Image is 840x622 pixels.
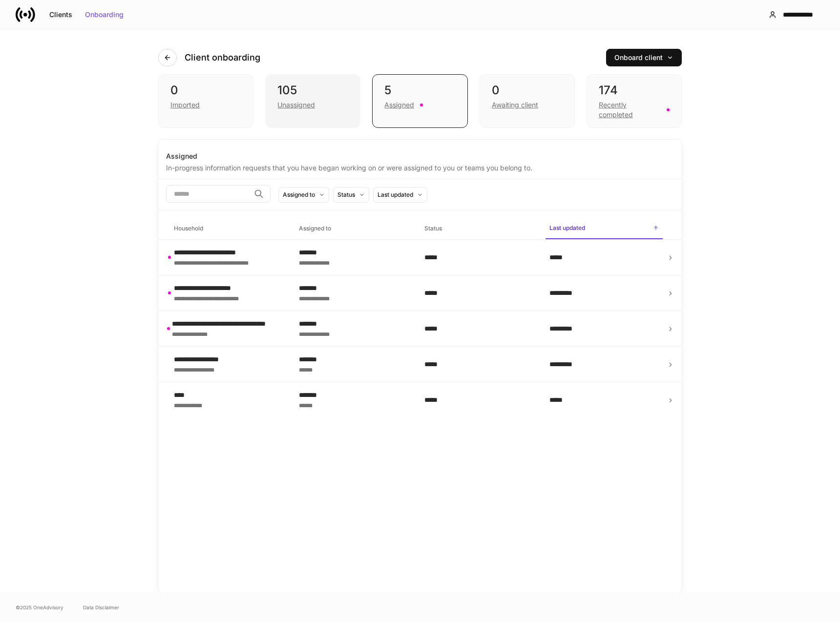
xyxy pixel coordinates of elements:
div: Last updated [378,190,413,199]
div: Recently completed [599,100,661,120]
div: 0 [170,83,241,98]
div: 5Assigned [372,74,467,128]
button: Clients [43,7,79,22]
h6: Status [424,224,442,233]
span: Household [170,219,287,239]
span: Last updated [546,218,663,239]
div: Assigned [166,151,674,161]
div: 5 [384,83,455,98]
div: 174Recently completed [587,74,682,128]
div: 174 [599,83,670,98]
div: 0 [492,83,563,98]
button: Onboarding [79,7,130,22]
button: Last updated [373,187,427,203]
div: Assigned [384,100,414,110]
div: 105Unassigned [265,74,360,128]
div: Unassigned [277,100,315,110]
h6: Assigned to [299,224,331,233]
h4: Client onboarding [185,52,260,63]
button: Onboard client [606,49,682,66]
div: Status [337,190,355,199]
button: Status [333,187,369,203]
h6: Household [174,224,203,233]
div: 0Awaiting client [480,74,575,128]
div: 105 [277,83,348,98]
div: Clients [49,11,72,18]
span: © 2025 OneAdvisory [16,603,63,611]
div: Assigned to [283,190,315,199]
h6: Last updated [549,223,585,232]
div: Imported [170,100,200,110]
div: In-progress information requests that you have began working on or were assigned to you or teams ... [166,161,674,173]
div: Awaiting client [492,100,538,110]
span: Status [420,219,538,239]
a: Data Disclaimer [83,603,119,611]
div: Onboard client [614,54,673,61]
button: Assigned to [278,187,329,203]
div: Onboarding [85,11,124,18]
span: Assigned to [295,219,412,239]
div: 0Imported [158,74,253,128]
